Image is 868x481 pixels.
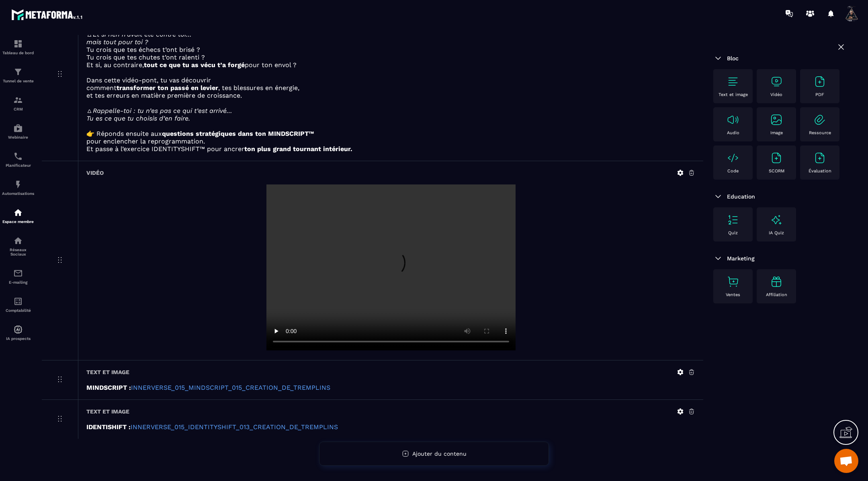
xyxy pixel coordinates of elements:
[86,107,695,115] p: 🜂
[834,449,858,473] a: Ouvrir le chat
[728,230,738,235] p: Quiz
[86,384,131,391] strong: MINDSCRIPT :
[13,297,23,306] img: accountant
[2,230,34,262] a: social-networksocial-networkRéseaux Sociaux
[13,123,23,133] img: automations
[13,325,23,334] img: automations
[86,115,190,122] em: Tu es ce que tu choisis d’en faire.
[2,135,34,139] p: Webinaire
[86,38,148,46] em: mais tout pour toi ?
[86,170,104,176] h6: Vidéo
[727,213,739,226] img: text-image no-wra
[11,7,84,22] img: logo
[727,75,739,88] img: text-image no-wra
[13,180,23,189] img: automations
[770,151,783,164] img: text-image no-wra
[86,369,129,375] h6: Text et image
[144,61,245,69] strong: tout ce que tu as vécu t’a forgé
[2,308,34,313] p: Comptabilité
[727,275,739,288] img: text-image no-wra
[131,384,330,391] a: INNERVERSE_015_MINDSCRIPT_015_CREATION_DE_TREMPLINS
[713,53,723,63] img: arrow-down
[2,51,34,55] p: Tableau de bord
[86,76,695,84] p: Dans cette vidéo-pont, tu vas découvrir
[2,117,34,145] a: automationsautomationsWebinaire
[813,75,826,88] img: text-image no-wra
[2,174,34,202] a: automationsautomationsAutomatisations
[117,84,218,92] strong: transformer ton passé en levier
[2,202,34,230] a: automationsautomationsEspace membre
[162,130,314,137] strong: questions stratégiques dans ton MINDSCRIPT™
[2,219,34,224] p: Espace membre
[86,145,695,153] p: Et passe à l’exercice IDENTITYSHIFT™ pour ancrer
[86,53,695,61] p: Tu crois que tes chutes t’ont ralenti ?
[727,130,739,135] p: Audio
[815,92,824,97] p: PDF
[770,275,783,288] img: text-image
[2,291,34,319] a: accountantaccountantComptabilité
[13,39,23,49] img: formation
[813,151,826,164] img: text-image no-wra
[86,130,695,137] p: 👉 Réponds ensuite aux
[726,292,740,297] p: Ventes
[2,107,34,111] p: CRM
[769,168,784,174] p: SCORM
[13,268,23,278] img: email
[770,92,782,97] p: Vidéo
[713,192,723,201] img: arrow-down
[13,67,23,77] img: formation
[86,423,131,431] strong: IDENTISHIFT :
[770,130,783,135] p: Image
[86,92,695,99] p: et tes erreurs en matière première de croissance.
[727,193,755,200] span: Education
[131,423,338,431] a: INNERVERSE_015_IDENTITYSHIFT_013_CREATION_DE_TREMPLINS
[2,79,34,83] p: Tunnel de vente
[244,145,352,153] strong: ton plus grand tournant intérieur.
[86,61,695,69] p: Et si, au contraire, pour ton envol ?
[2,191,34,196] p: Automatisations
[809,168,831,174] p: Évaluation
[2,61,34,89] a: formationformationTunnel de vente
[727,168,739,174] p: Code
[86,84,695,92] p: comment , tes blessures en énergie,
[2,145,34,174] a: schedulerschedulerPlanificateur
[2,280,34,285] p: E-mailing
[13,208,23,217] img: automations
[766,292,787,297] p: Affiliation
[719,92,748,97] p: Text et image
[86,408,129,415] h6: Text et image
[2,262,34,291] a: emailemailE-mailing
[727,151,739,164] img: text-image no-wra
[2,33,34,61] a: formationformationTableau de bord
[813,113,826,126] img: text-image no-wra
[769,230,784,235] p: IA Quiz
[13,151,23,161] img: scheduler
[2,248,34,256] p: Réseaux Sociaux
[727,113,739,126] img: text-image no-wra
[412,450,467,457] span: Ajouter du contenu
[86,137,695,145] p: pour enclencher la reprogrammation.
[809,130,831,135] p: Ressource
[13,236,23,246] img: social-network
[770,213,783,226] img: text-image
[93,107,232,115] em: Rappelle-toi : tu n’es pas ce qui t’est arrivé…
[13,95,23,105] img: formation
[727,255,755,262] span: Marketing
[770,113,783,126] img: text-image no-wra
[713,254,723,263] img: arrow-down
[727,55,739,61] span: Bloc
[86,46,695,53] p: Tu crois que tes échecs t’ont brisé ?
[770,75,783,88] img: text-image no-wra
[2,89,34,117] a: formationformationCRM
[2,336,34,341] p: IA prospects
[2,163,34,168] p: Planificateur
